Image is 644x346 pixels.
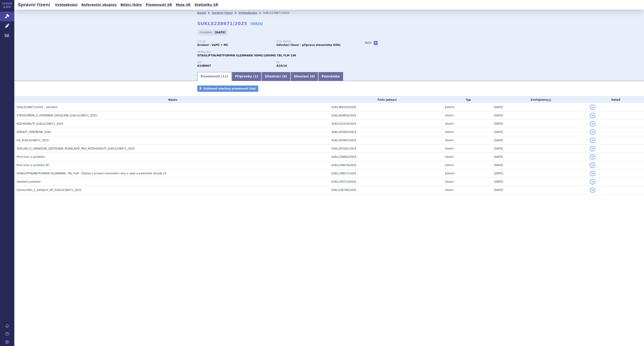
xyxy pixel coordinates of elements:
[492,103,588,111] td: [DATE]
[329,153,443,161] td: SUKL238682/2025
[329,136,443,145] td: SUKL293087/2025
[329,186,443,194] td: SUKL238740/2025
[443,96,492,103] th: Typ
[590,154,595,160] button: detail
[212,11,233,15] a: Správní řízení
[590,138,595,143] button: detail
[261,72,290,81] a: Účastníci (9)
[492,169,588,178] td: [DATE]
[203,87,256,90] span: Stáhnout všechny písemnosti (zip)
[311,75,314,78] span: 0
[17,122,63,125] span: ROZHODNUTÍ_SUKLS238671_2025
[364,40,372,46] h3: Tagy
[17,155,45,158] span: Plné moci a pověření
[80,2,118,8] a: Referenční skupiny
[17,114,97,117] span: VYROZUMĚNÍ_O_PODANÉM_ODVOLÁNÍ_SUKLS238671_2025
[492,96,588,103] th: Zveřejněno
[284,75,286,78] span: 9
[232,72,261,81] a: Přípravky (1)
[197,40,272,43] p: Typ SŘ:
[197,64,211,67] strong: METFORMIN A SITAGLIPTIN
[445,172,454,175] span: Externí
[445,180,454,183] span: Interní
[590,105,595,110] button: detail
[197,61,272,64] p: ATC:
[239,11,257,15] a: Vyhledávání
[590,179,595,184] button: detail
[276,43,341,47] strong: Odvolací řízení – příprava stanoviska SÚKL
[17,139,49,142] span: HZ_SUKLS238671_2025
[445,147,454,150] span: Interní
[329,111,443,120] td: SUKL360850/2025
[318,72,343,81] a: Poznámka
[492,178,588,186] td: [DATE]
[329,161,443,169] td: SUKL238679/2025
[276,61,351,64] p: RS:
[17,172,166,175] span: SITAGLIPTIN/METFORMIN GLENMARK, TBL FLM - Žádost o zrušení maximální ceny a výše a podmínek úhrad...
[445,130,454,134] span: Interní
[492,186,588,194] td: [DATE]
[590,187,595,193] button: detail
[492,161,588,169] td: [DATE]
[197,85,258,92] a: Stáhnout všechny písemnosti (zip)
[329,145,443,153] td: SUKL293181/2025
[329,178,443,186] td: SUKL238713/2025
[445,114,454,117] span: Interní
[17,106,57,109] span: SUKLS238671/2025 - odvolání
[174,2,192,8] a: Moje SŘ
[263,10,295,16] li: SUKLS238671/2025
[590,162,595,168] button: detail
[144,2,173,8] a: Písemnosti SŘ
[329,169,443,178] td: SUKL238671/2025
[14,2,54,8] h2: Správní řízení
[329,103,443,111] td: SUKL360103/2025
[329,120,443,128] td: SUKL331019/2025
[119,2,143,8] a: Běžící lhůty
[17,188,81,192] span: Vyrozumění_o_zahájení_SŘ_SUKLS238671_2025
[193,2,219,8] a: Statistiky SŘ
[17,147,135,150] span: SDĚLENÍ_O_UKONČENÍ_ZJIŠŤOVÁNÍ_PODKLADŮ_PRO_ROZHODNUTÍ_SUKLS238671_2025
[17,180,40,183] span: Validační protokol
[197,72,232,81] a: Písemnosti (11)
[492,111,588,120] td: [DATE]
[445,164,454,167] span: Interní
[54,2,79,8] a: Vyhledávání
[329,96,443,103] th: Číslo jednací
[250,21,263,26] a: VERSO
[197,21,247,26] strong: SUKLS238671/2025
[17,164,49,167] span: Plné moci a pověření ZP
[492,153,588,161] td: [DATE]
[492,145,588,153] td: [DATE]
[492,120,588,128] td: [DATE]
[215,31,226,34] strong: [DATE]
[590,129,595,135] button: detail
[445,155,454,158] span: Interní
[14,96,329,103] th: Název
[445,106,454,109] span: Externí
[445,139,454,142] span: Interní
[445,188,454,192] span: Interní
[590,121,595,126] button: detail
[492,128,588,136] td: [DATE]
[590,146,595,151] button: detail
[222,75,227,78] span: 11
[197,54,296,57] span: SITAGLIPTIN/METFORMIN GLENMARK 50MG/1000MG TBL FLM 196
[197,51,356,53] p: Přípravek:
[445,122,454,125] span: Interní
[329,128,443,136] td: SUKL293083/2025
[197,11,206,15] a: Domů
[254,75,257,78] span: 1
[374,41,378,45] a: +
[197,43,228,47] strong: Zrušení - VaPÚ + MC
[590,171,595,176] button: detail
[590,113,595,118] button: detail
[276,40,351,43] p: Stav řízení:
[290,72,318,81] a: Sloučení (0)
[17,130,51,134] span: DŮKAZY_OPATŘENÉ_SÚKL
[492,136,588,145] td: [DATE]
[199,31,214,34] span: Zahájeno:
[276,64,287,67] strong: metformin a sitagliptin
[548,98,551,102] abbr: (?)
[588,96,644,103] th: Detail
